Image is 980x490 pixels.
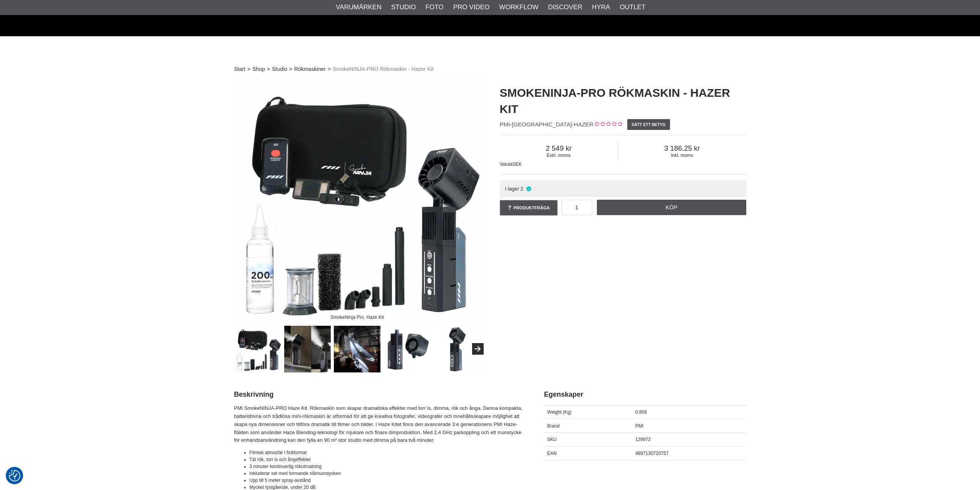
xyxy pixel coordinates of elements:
a: Produktfråga [500,200,558,216]
a: Pro Video [453,2,489,12]
span: SmokeNINJA-PRO Rökmaskin - Hazer Kit [333,65,434,73]
a: Sätt ett betyg [627,119,670,130]
a: Workflow [499,2,538,12]
li: Upp till 5 meter spray-avstånd [250,477,525,484]
span: > [267,65,270,73]
a: Foto [426,2,444,12]
img: Haze Blending technology for finer haze [433,326,480,372]
span: 129972 [635,437,651,442]
h1: SmokeNINJA-PRO Rökmaskin - Hazer Kit [500,85,746,117]
span: 3 186.25 [618,144,746,153]
span: 2 549 [500,144,618,153]
a: Studio [391,2,416,12]
img: The fan comes with 2.4Ghz pairing [384,326,430,372]
div: Kundbetyg: 0 [593,121,622,129]
div: SmokeNinja Pro, Haze Kit [324,310,390,324]
span: I lager [505,186,519,192]
img: Revisit consent button [9,470,20,482]
span: Brand [547,423,560,429]
li: 3 minuter kontinuerlig rökutmatning [250,463,525,470]
img: SmokeNinja Pro, Haze Kit [234,77,481,324]
li: Inkluderar set med formande rökmunstycken [250,470,525,477]
span: PMI-[GEOGRAPHIC_DATA]-HAZER [500,121,594,128]
a: Shop [252,65,265,73]
span: SEK [513,162,522,167]
span: Valuta [500,162,513,167]
a: Outlet [620,2,645,12]
li: Filmisk atmosfär i fickformat [250,449,525,456]
span: SKU [547,437,557,442]
h2: Egenskaper [544,390,746,399]
button: Samtyckesinställningar [9,469,20,483]
span: > [328,65,331,73]
a: Rökmaskiner [294,65,326,73]
span: EAN [547,451,557,456]
i: I lager [525,186,532,192]
button: Next [472,343,484,355]
a: Discover [548,2,582,12]
a: Köp [597,200,746,215]
h2: Beskrivning [234,390,525,399]
span: > [289,65,292,73]
img: Wireless mini smoke machine [284,326,331,372]
span: 2 [521,186,523,192]
span: Weight (Kg) [547,409,571,415]
p: PMI SmokeNINJA-PRO Haze Kit. Rökmaskin som skapar dramatiska effekter med torr is, dimma, rök och... [234,404,525,445]
span: Inkl. moms [618,153,746,158]
a: Start [234,65,246,73]
span: > [247,65,250,73]
a: Studio [272,65,287,73]
span: 0.858 [635,409,647,415]
span: PMI [635,423,643,429]
a: Hyra [592,2,610,12]
li: Tät rök, torr is och ångeffekter [250,456,525,463]
span: Exkl. moms [500,153,618,158]
span: 4897130720757 [635,451,669,456]
a: Varumärken [336,2,382,12]
img: Create cinematic dry ice, haze, fog, and steam effects [334,326,380,372]
img: SmokeNinja Pro, Haze Kit [235,326,281,372]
